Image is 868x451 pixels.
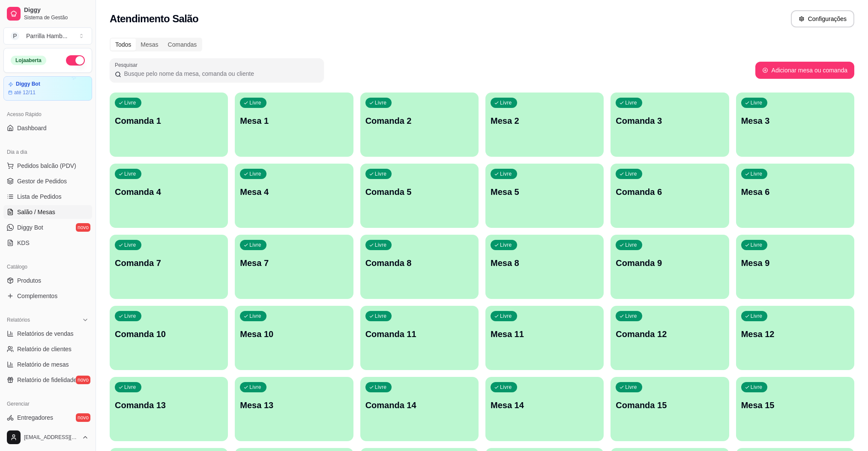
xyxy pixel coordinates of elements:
p: Livre [124,99,136,106]
p: Comanda 14 [365,399,473,411]
a: KDS [3,236,92,250]
p: Livre [375,99,387,106]
p: Livre [500,313,512,320]
div: Acesso Rápido [3,108,92,121]
a: Gestor de Pedidos [3,174,92,188]
p: Comanda 13 [115,399,223,411]
button: LivreComanda 9 [611,235,729,299]
p: Livre [625,384,637,391]
div: Gerenciar [3,397,92,411]
button: LivreMesa 3 [736,93,854,157]
p: Livre [751,313,763,320]
button: Configurações [791,10,854,27]
button: Alterar Status [66,55,85,66]
p: Mesa 14 [491,399,599,411]
p: Comanda 3 [616,115,724,127]
p: Comanda 15 [616,399,724,411]
button: LivreComanda 14 [360,377,479,441]
button: LivreMesa 13 [235,377,353,441]
span: Relatório de clientes [17,345,72,353]
p: Livre [751,170,763,177]
p: Livre [249,384,261,391]
p: Comanda 7 [115,257,223,269]
span: Relatório de mesas [17,360,69,369]
span: Sistema de Gestão [24,14,89,21]
a: Relatório de mesas [3,358,92,371]
span: KDS [17,239,30,247]
span: Salão / Mesas [17,208,55,216]
button: LivreMesa 14 [485,377,604,441]
p: Mesa 8 [491,257,599,269]
p: Comanda 2 [365,115,473,127]
h2: Atendimento Salão [110,12,198,26]
button: LivreMesa 5 [485,164,604,228]
p: Livre [124,242,136,248]
span: Relatórios [7,317,30,323]
p: Livre [375,384,387,391]
span: Pedidos balcão (PDV) [17,161,76,170]
div: Comandas [163,39,202,51]
p: Comanda 5 [365,186,473,198]
button: LivreMesa 11 [485,306,604,370]
button: LivreComanda 6 [611,164,729,228]
p: Mesa 3 [741,115,849,127]
p: Livre [625,313,637,320]
span: Diggy [24,6,89,14]
p: Comanda 4 [115,186,223,198]
a: Relatórios de vendas [3,327,92,340]
p: Mesa 1 [240,115,348,127]
p: Livre [500,99,512,106]
a: Lista de Pedidos [3,190,92,203]
span: P [11,32,19,40]
a: Salão / Mesas [3,205,92,219]
p: Mesa 15 [741,399,849,411]
p: Livre [625,242,637,248]
a: Diggy Botaté 12/11 [3,76,92,101]
button: LivreMesa 4 [235,164,353,228]
span: Gestor de Pedidos [17,177,67,185]
p: Livre [751,384,763,391]
p: Mesa 2 [491,115,599,127]
a: Diggy Botnovo [3,221,92,234]
span: Complementos [17,292,57,300]
p: Mesa 10 [240,328,348,340]
p: Livre [249,313,261,320]
p: Comanda 6 [616,186,724,198]
p: Livre [124,384,136,391]
input: Pesquisar [121,69,319,78]
button: LivreMesa 12 [736,306,854,370]
p: Comanda 8 [365,257,473,269]
button: LivreComanda 12 [611,306,729,370]
button: LivreComanda 13 [110,377,228,441]
p: Comanda 12 [616,328,724,340]
p: Livre [124,170,136,177]
button: LivreComanda 1 [110,93,228,157]
div: Mesas [136,39,163,51]
button: LivreComanda 11 [360,306,479,370]
button: Pedidos balcão (PDV) [3,159,92,173]
p: Mesa 13 [240,399,348,411]
button: LivreMesa 7 [235,235,353,299]
p: Livre [751,242,763,248]
span: Relatórios de vendas [17,329,74,338]
p: Mesa 7 [240,257,348,269]
div: Catálogo [3,260,92,274]
button: LivreComanda 15 [611,377,729,441]
p: Mesa 5 [491,186,599,198]
button: LivreComanda 3 [611,93,729,157]
button: LivreComanda 4 [110,164,228,228]
a: Dashboard [3,121,92,135]
a: Entregadoresnovo [3,411,92,424]
label: Pesquisar [115,61,141,69]
a: Complementos [3,289,92,303]
button: Select a team [3,27,92,45]
p: Livre [249,99,261,106]
a: Relatório de fidelidadenovo [3,373,92,387]
span: Dashboard [17,124,47,132]
p: Mesa 9 [741,257,849,269]
p: Livre [375,313,387,320]
p: Comanda 9 [616,257,724,269]
p: Mesa 12 [741,328,849,340]
button: LivreMesa 8 [485,235,604,299]
p: Livre [249,170,261,177]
